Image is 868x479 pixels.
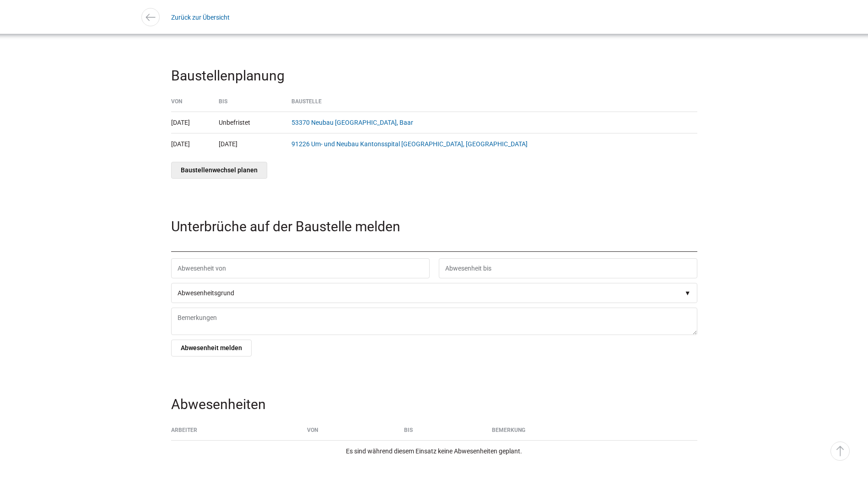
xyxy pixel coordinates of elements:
[300,427,397,440] th: Von
[144,11,157,24] img: icon-arrow-left.svg
[171,7,230,27] a: Zurück zur Übersicht
[212,98,285,112] th: Bis
[285,98,686,112] th: Baustelle
[171,69,697,94] h3: Baustellenplanung
[171,112,212,133] td: [DATE]
[439,258,697,278] input: Abwesenheit bis
[171,133,212,154] td: [DATE]
[171,162,267,179] a: Baustellenwechsel planen
[171,340,252,357] input: Abwesenheit melden
[830,442,850,461] a: ▵ Nach oben
[171,258,430,278] input: Abwesenheit von
[171,98,212,112] th: Von
[485,427,670,440] th: Bemerkung
[171,220,697,245] h3: Unterbrüche auf der Baustelle melden
[171,398,697,423] h3: Abwesenheiten
[291,140,528,148] a: 91226 Um- und Neubau Kantonsspital [GEOGRAPHIC_DATA], [GEOGRAPHIC_DATA]
[291,119,413,126] a: 53370 Neubau [GEOGRAPHIC_DATA], Baar
[212,133,285,154] td: [DATE]
[171,440,697,462] td: Es sind während diesem Einsatz keine Abwesenheiten geplant.
[397,427,485,440] th: Bis
[212,112,285,133] td: Unbefristet
[171,427,301,440] th: Arbeiter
